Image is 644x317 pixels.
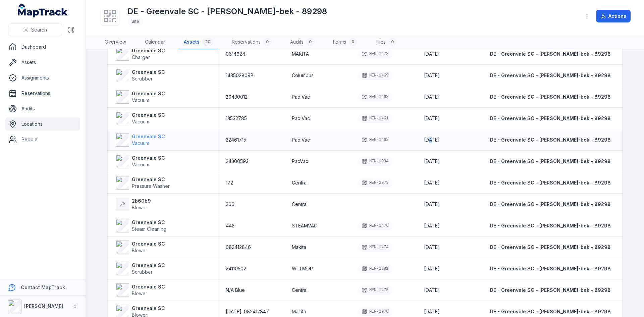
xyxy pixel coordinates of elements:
div: MEN-1463 [358,92,393,102]
a: Reservations [5,87,80,100]
span: Central [292,201,308,208]
a: DE - Greenvale SC - [PERSON_NAME]-bek - 89298 [490,222,611,229]
div: 0 [349,38,357,46]
span: [DATE] [424,244,440,250]
a: Greenvale SCCharger [116,47,165,61]
div: MEN-1475 [358,285,393,295]
span: Pac Vac [292,115,310,122]
span: DE - Greenvale SC - [PERSON_NAME]-bek - 89298 [490,137,611,143]
div: 0 [306,38,314,46]
button: Search [8,23,62,36]
time: 6/19/2025, 10:00:00 AM [424,201,440,208]
a: Forms0 [328,35,362,49]
span: Pressure Washer [132,183,170,189]
span: 0614624 [226,51,245,57]
div: MEN-1474 [358,243,393,252]
a: Overview [99,35,131,49]
time: 2/6/26, 10:25:00 AM [424,222,440,229]
span: 24300593 [226,158,249,165]
div: MEN-1294 [358,157,393,166]
span: Blower [132,290,147,296]
a: Greenvale SCBlower [116,283,165,297]
a: Greenvale SCPressure Washer [116,176,170,190]
strong: Greenvale SC [132,176,170,183]
a: Greenvale SCSteam Cleaning [116,219,166,232]
a: Assignments [5,71,80,85]
a: Greenvale SCScrubber [116,262,165,275]
strong: Greenvale SC [132,305,165,312]
div: 0 [263,38,271,46]
a: DE - Greenvale SC - [PERSON_NAME]-bek - 89298 [490,94,611,100]
span: [DATE] [424,51,440,57]
a: Calendar [140,35,170,49]
div: MEN-1469 [358,71,393,80]
div: MEN-2976 [358,307,393,316]
strong: Greenvale SC [132,283,165,290]
span: Central [292,287,308,294]
span: DE - Greenvale SC - [PERSON_NAME]-bek - 89298 [490,223,611,228]
a: DE - Greenvale SC - [PERSON_NAME]-bek - 89298 [490,137,611,143]
span: Steam Cleaning [132,226,166,232]
span: Makita [292,244,306,251]
a: DE - Greenvale SC - [PERSON_NAME]-bek - 89298 [490,158,611,165]
span: Columbus [292,72,314,79]
span: [DATE] [424,94,440,100]
span: MAKITA [292,51,309,57]
span: WILLMOP [292,265,313,272]
span: 442 [226,222,234,229]
strong: Greenvale SC [132,47,165,54]
span: DE - Greenvale SC - [PERSON_NAME]-bek - 89298 [490,266,611,271]
a: Locations [5,117,80,131]
span: Charger [132,54,150,60]
span: 24110502 [226,265,246,272]
span: Search [31,27,47,33]
span: DE - Greenvale SC - [PERSON_NAME]-bek - 89298 [490,115,611,121]
a: DE - Greenvale SC - [PERSON_NAME]-bek - 89298 [490,51,611,57]
div: Site [127,17,143,26]
span: DE - Greenvale SC - [PERSON_NAME]-bek - 89298 [490,287,611,293]
time: 2/5/26, 10:25:00 AM [424,265,440,272]
span: STEAMVAC [292,222,317,229]
span: [DATE] [424,201,440,207]
span: [DATE] [424,309,440,314]
a: Files0 [370,35,402,49]
strong: Contact MapTrack [21,284,65,290]
span: Blower [132,248,147,253]
span: [DATE] [424,180,440,186]
span: [DATE] [424,115,440,121]
span: Blower [132,205,147,210]
span: Vacuum [132,140,149,146]
span: DE - Greenvale SC - [PERSON_NAME]-bek - 89298 [490,94,611,100]
span: DE - Greenvale SC - [PERSON_NAME]-bek - 89298 [490,158,611,164]
strong: Greenvale SC [132,262,165,269]
div: MEN-1462 [358,135,393,145]
div: 20 [202,38,213,46]
span: 266 [226,201,234,208]
span: Makita [292,308,306,315]
span: Pac Vac [292,137,310,143]
a: People [5,133,80,146]
span: 143502809B [226,72,254,79]
time: 11/7/25, 10:25:00 AM [424,179,440,186]
a: Assets [5,56,80,69]
time: 2/5/26, 10:25:00 AM [424,158,440,165]
span: 22461715 [226,137,246,143]
strong: [PERSON_NAME] [24,303,63,309]
a: Greenvale SCScrubber [116,69,165,82]
button: Actions [596,10,631,22]
a: Audits [5,102,80,115]
span: Scrubber [132,76,153,82]
span: DE - Greenvale SC - [PERSON_NAME]-bek - 89298 [490,201,611,207]
a: 2b60b9Blower [116,198,151,211]
span: DE - Greenvale SC - [PERSON_NAME]-bek - 89298 [490,72,611,78]
time: 2/5/2026, 11:25:00 AM [424,94,440,100]
span: Central [292,179,308,186]
span: [DATE] [424,137,440,143]
span: DE - Greenvale SC - [PERSON_NAME]-bek - 89298 [490,51,611,57]
time: 2/5/2026, 11:25:00 AM [424,72,440,79]
strong: Greenvale SC [132,90,165,97]
span: Vacuum [132,162,149,167]
a: DE - Greenvale SC - [PERSON_NAME]-bek - 89298 [490,115,611,122]
span: Scrubber [132,269,153,275]
a: Audits0 [285,35,320,49]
